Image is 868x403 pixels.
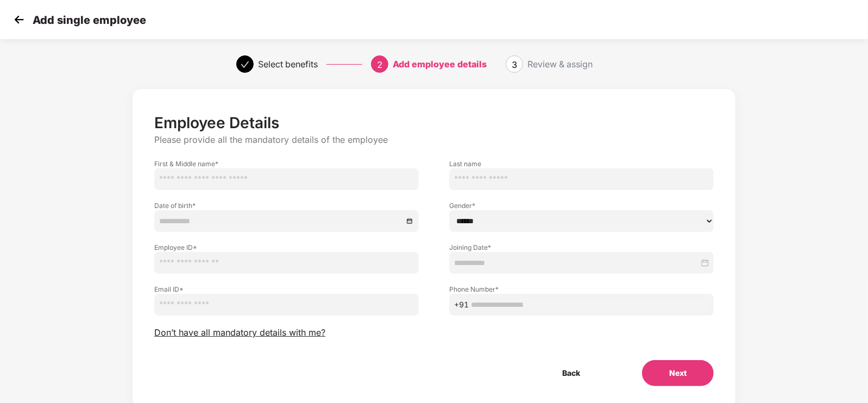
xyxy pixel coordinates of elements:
[241,60,249,69] span: check
[154,201,419,210] label: Date of birth
[154,327,325,338] span: Don’t have all mandatory details with me?
[154,159,419,168] label: First & Middle name
[642,360,714,386] button: Next
[154,285,419,294] label: Email ID
[33,14,146,27] p: Add single employee
[258,55,318,73] div: Select benefits
[527,55,593,73] div: Review & assign
[535,360,607,386] button: Back
[377,59,382,70] span: 2
[449,201,714,210] label: Gender
[454,299,469,311] span: +91
[449,159,714,168] label: Last name
[11,11,27,28] img: svg+xml;base64,PHN2ZyB4bWxucz0iaHR0cDovL3d3dy53My5vcmcvMjAwMC9zdmciIHdpZHRoPSIzMCIgaGVpZ2h0PSIzMC...
[154,243,419,252] label: Employee ID
[449,243,714,252] label: Joining Date
[154,134,714,146] p: Please provide all the mandatory details of the employee
[512,59,517,70] span: 3
[449,285,714,294] label: Phone Number
[154,114,714,132] p: Employee Details
[393,55,487,73] div: Add employee details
